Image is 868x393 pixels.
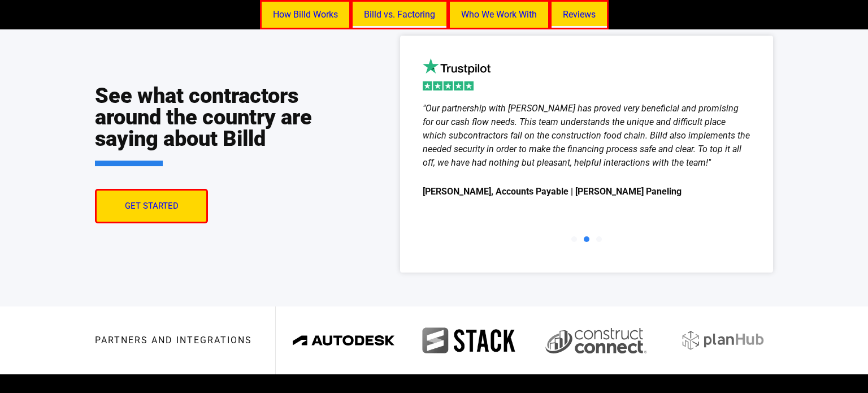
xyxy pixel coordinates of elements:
[423,102,750,227] div: 2 / 3
[596,236,602,242] span: Go to slide 3
[423,184,750,200] span: [PERSON_NAME], Accounts Payable | [PERSON_NAME] Paneling
[571,236,577,242] span: Go to slide 1
[423,102,750,170] div: "Our partnership with [PERSON_NAME] has proved very beneficial and promising for our cash flow ne...
[95,189,208,223] a: Get Started
[95,336,252,345] h3: Partners and integrations
[95,85,312,166] h2: See what contractors around the country are saying about Billd
[584,236,589,242] span: Go to slide 2
[125,202,179,210] span: Get Started
[423,102,750,250] div: Slides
